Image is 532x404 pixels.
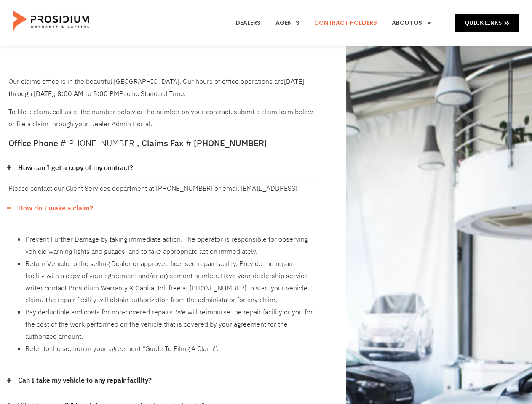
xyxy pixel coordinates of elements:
[8,76,314,130] div: To file a claim, call us at the number below or the number on your contract, submit a claim form ...
[18,162,133,174] a: How can I get a copy of my contract?
[66,137,137,149] a: [PHONE_NUMBER]
[308,8,383,39] a: Contract Holders
[269,8,306,39] a: Agents
[8,156,314,181] div: How can I get a copy of my contract?
[8,368,314,393] div: Can I take my vehicle to any repair facility?
[229,8,267,39] a: Dealers
[8,221,314,368] div: How do I make a claim?
[8,77,304,99] b: [DATE] through [DATE], 8:00 AM to 5:00 PM
[229,8,438,39] nav: Menu
[455,14,519,32] a: Quick Links
[8,196,314,221] div: How do I make a claim?
[25,258,314,306] li: Return Vehicle to the selling Dealer or approved licensed repair facility. Provide the repair fac...
[25,306,314,343] li: Pay deductible and costs for non-covered repairs. We will reimburse the repair facility or you fo...
[18,375,152,387] a: Can I take my vehicle to any repair facility?
[8,181,314,196] div: How can I get a copy of my contract?
[8,139,314,147] h5: Office Phone # , Claims Fax # [PHONE_NUMBER]
[8,76,314,100] p: Our claims office is in the beautiful [GEOGRAPHIC_DATA]. Our hours of office operations are Pacif...
[465,18,502,28] span: Quick Links
[385,8,438,39] a: About Us
[25,234,314,258] li: Prevent Further Damage by taking immediate action. The operator is responsible for observing vehi...
[25,343,314,355] li: Refer to the section in your agreement “Guide To Filing A Claim”.
[18,202,93,215] a: How do I make a claim?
